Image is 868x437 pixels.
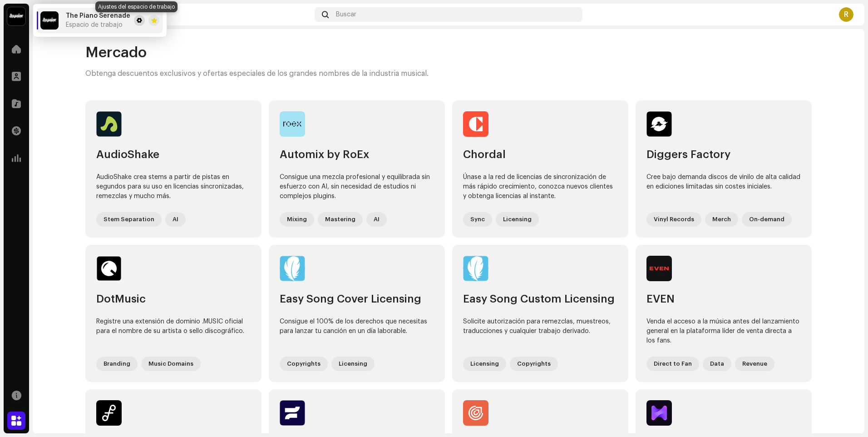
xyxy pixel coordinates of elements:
div: Sync [463,212,492,227]
div: Easy Song Cover Licensing [280,292,434,306]
div: AudioShake crea stems a partir de pistas en segundos para su uso en licencias sincronizadas, reme... [96,173,251,201]
div: Solicite autorización para remezclas, muestreos, traducciones y cualquier trabajo derivado. [463,317,617,346]
div: Stem Separation [96,212,162,227]
span: Buscar [336,11,356,18]
div: Branding [96,357,138,371]
div: Chordal [463,148,617,162]
img: f9243b49-c25a-4d68-8918-7cbae34de391 [463,400,488,426]
img: 2fd7bcad-6c73-4393-bbe1-37a2d9795fdd [96,111,122,137]
div: Vinyl Records [646,212,701,227]
img: afae1709-c827-4b76-a652-9ddd8808f967 [646,111,672,137]
div: Licensing [496,212,539,227]
div: Registre una extensión de dominio .MUSIC oficial para el nombre de su artista o sello discográfico. [96,317,251,346]
span: Espacio de trabajo [66,21,123,29]
img: 35edca2f-5628-4998-9fc9-38d367af0ecc [463,256,488,281]
img: 9e8a6d41-7326-4eb6-8be3-a4db1a720e63 [463,111,488,137]
div: Licensing [463,357,506,371]
div: R [839,7,853,22]
div: AI [366,212,387,227]
div: Mixing [280,212,314,227]
img: 10370c6a-d0e2-4592-b8a2-38f444b0ca44 [40,11,59,30]
div: Consigue una mezcla profesional y equilibrada sin esfuerzo con AI, sin necesidad de estudios ni c... [280,173,434,201]
div: Merch [705,212,738,227]
div: Únase a la red de licencias de sincronización de más rápido crecimiento, conozca nuevos clientes ... [463,173,617,201]
img: a95fe301-50de-48df-99e3-24891476c30c [280,256,305,281]
div: Cree bajo demanda discos de vinilo de alta calidad en ediciones limitadas sin costes iniciales. [646,173,801,201]
div: DotMusic [96,292,251,306]
img: 60ceb9ec-a8b3-4a3c-9260-8138a3b22953 [646,256,672,281]
div: Consigue el 100% de los derechos que necesitas para lanzar tu canción en un día laborable. [280,317,434,346]
img: 46c17930-3148-471f-8b2a-36717c1ad0d1 [96,400,122,426]
div: Diggers Factory [646,148,801,162]
div: Easy Song Custom Licensing [463,292,617,306]
div: AI [165,212,186,227]
div: On-demand [742,212,792,227]
img: 3e92c471-8f99-4bc3-91af-f70f33238202 [280,111,305,137]
img: f2913311-899a-4e39-b073-7a152254d51c [280,400,305,426]
img: 10370c6a-d0e2-4592-b8a2-38f444b0ca44 [7,7,25,25]
div: Automix by RoEx [280,148,434,162]
div: Licensing [331,357,375,371]
div: AudioShake [96,148,251,162]
div: Venda el acceso a la música antes del lanzamiento general en la plataforma líder de venta directa... [646,317,801,346]
span: Mercado [85,44,147,62]
img: eb58a31c-f81c-4818-b0f9-d9e66cbda676 [96,256,122,281]
div: Direct to Fan [646,357,699,371]
div: Copyrights [280,357,328,371]
div: EVEN [646,292,801,306]
div: Copyrights [510,357,558,371]
div: Music Domains [141,357,201,371]
div: Mastering [318,212,363,227]
img: 4efbf0ee-14b1-4b51-a262-405f2c1f933c [646,400,672,426]
div: Data [703,357,731,371]
div: Revenue [735,357,774,371]
p: Obtenga descuentos exclusivos y ofertas especiales de los grandes nombres de la industria musical. [85,69,429,79]
div: Mercado [44,11,311,18]
span: The Piano Serenade [66,12,130,20]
